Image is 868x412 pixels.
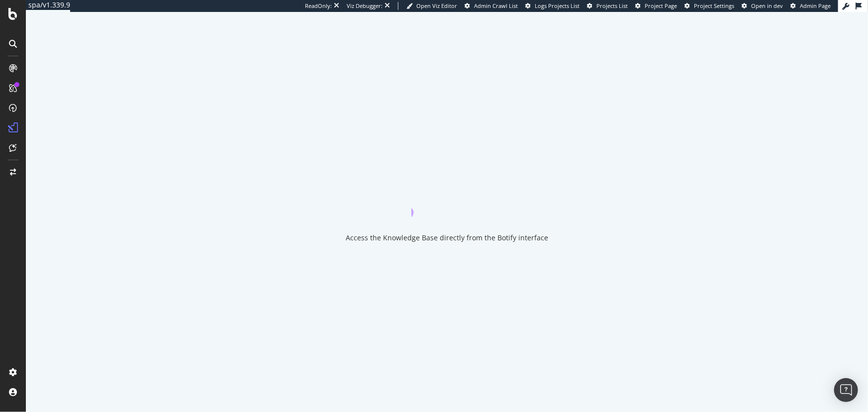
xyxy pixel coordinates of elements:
div: animation [411,181,483,217]
span: Projects List [596,2,628,9]
span: Admin Page [800,2,831,9]
a: Open in dev [742,2,783,10]
a: Project Page [635,2,677,10]
a: Admin Crawl List [465,2,518,10]
a: Admin Page [790,2,831,10]
a: Project Settings [684,2,734,10]
div: Access the Knowledge Base directly from the Botify interface [346,233,548,243]
span: Logs Projects List [535,2,579,9]
span: Admin Crawl List [474,2,518,9]
span: Project Page [645,2,677,9]
a: Logs Projects List [525,2,579,10]
div: Open Intercom Messenger [834,378,858,402]
div: ReadOnly: [305,2,332,10]
span: Open in dev [751,2,783,9]
div: Viz Debugger: [347,2,383,10]
span: Project Settings [694,2,734,9]
a: Projects List [587,2,628,10]
a: Open Viz Editor [406,2,457,10]
span: Open Viz Editor [416,2,457,9]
